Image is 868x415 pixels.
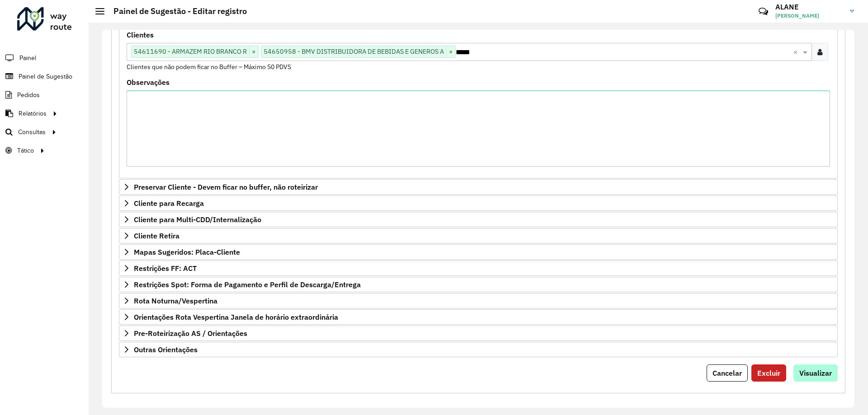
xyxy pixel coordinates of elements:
[261,46,446,57] span: 54650958 - BMV DISTRIBUIDORA DE BEBIDAS E GENEROS A
[134,297,217,304] span: Rota Noturna/Vespertina
[793,47,801,57] span: Clear all
[134,281,361,288] span: Restrições Spot: Forma de Pagamento e Perfil de Descarga/Entrega
[18,127,46,137] span: Consultas
[757,368,780,378] span: Excluir
[127,63,291,71] small: Clientes que não podem ficar no Buffer – Máximo 50 PDVS
[119,228,838,243] a: Cliente Retira
[134,313,338,321] span: Orientações Rota Vespertina Janela de horário extraordinária
[119,261,838,276] a: Restrições FF: ACT
[775,3,843,11] h3: ALANE
[134,200,204,207] span: Cliente para Recarga
[119,326,838,341] a: Pre-Roteirização AS / Orientações
[119,309,838,325] a: Orientações Rota Vespertina Janela de horário extraordinária
[19,109,47,118] span: Relatórios
[134,216,261,223] span: Cliente para Multi-CDD/Internalização
[712,368,742,378] span: Cancelar
[134,346,198,353] span: Outras Orientações
[134,265,197,272] span: Restrições FF: ACT
[19,72,72,81] span: Painel de Sugestão
[446,47,455,57] span: ×
[104,6,247,16] h2: Painel de Sugestão - Editar registro
[119,277,838,292] a: Restrições Spot: Forma de Pagamento e Perfil de Descarga/Entrega
[134,330,247,337] span: Pre-Roteirização AS / Orientações
[249,47,258,57] span: ×
[793,364,838,382] button: Visualizar
[17,90,40,100] span: Pedidos
[751,364,786,382] button: Excluir
[134,183,318,191] span: Preservar Cliente - Devem ficar no buffer, não roteirizar
[132,46,249,57] span: 54611690 - ARMAZEM RIO BRANCO R
[127,77,170,88] label: Observações
[754,2,773,21] a: Contato Rápido
[119,342,838,357] a: Outras Orientações
[127,29,154,40] label: Clientes
[119,212,838,227] a: Cliente para Multi-CDD/Internalização
[19,53,36,63] span: Painel
[134,232,179,239] span: Cliente Retira
[707,364,748,382] button: Cancelar
[775,12,843,20] span: [PERSON_NAME]
[134,248,240,256] span: Mapas Sugeridos: Placa-Cliente
[119,179,838,195] a: Preservar Cliente - Devem ficar no buffer, não roteirizar
[17,146,34,155] span: Tático
[119,196,838,211] a: Cliente para Recarga
[119,28,838,178] div: Priorizar Cliente - Não podem ficar no buffer
[799,368,832,378] span: Visualizar
[119,293,838,308] a: Rota Noturna/Vespertina
[119,244,838,260] a: Mapas Sugeridos: Placa-Cliente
